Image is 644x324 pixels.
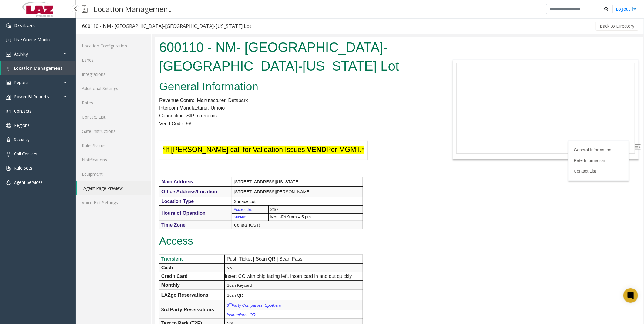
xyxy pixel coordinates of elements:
a: Rules/Issues [76,138,151,153]
span: Accessible: [79,170,98,175]
span: Insert CC with chip facing left, insert card in and out quickly [70,237,197,242]
img: 'icon' [6,66,11,71]
p: Intercom Manufacturer: Umojo [5,67,280,75]
span: Power BI Reports [14,94,49,100]
span: Surface Lot [79,162,101,167]
a: Contact List [419,132,442,137]
span: Agent Services [14,179,43,185]
img: Open/Close Sidebar Menu [480,107,486,113]
img: 'icon' [6,123,11,128]
span: Cash [7,228,18,233]
img: 'icon' [6,52,11,57]
img: 'icon' [6,95,11,100]
button: Back to Directory [596,22,638,31]
span: 3rd Party Reservations [7,270,59,275]
span: Live Queue Monitor [14,37,53,42]
a: Voice Bot Settings [76,195,151,210]
span: Revenue Control Manufacturer: Datapark [5,61,93,66]
a: Lanes [76,53,151,67]
span: N/A [72,284,79,289]
span: [STREET_ADDRESS][US_STATE] [79,142,145,147]
span: Instructions: QR [72,275,101,280]
h1: 600110 - NM- [GEOGRAPHIC_DATA]-[GEOGRAPHIC_DATA]-[US_STATE] Lot [5,1,280,38]
span: Security [14,137,29,142]
span: Scan QR [72,256,88,261]
a: Agent Page Preview [77,181,151,195]
span: Monthly [7,245,25,251]
img: 'icon' [6,109,11,114]
a: Logout [616,6,636,12]
a: General Information [419,110,457,115]
img: 'icon' [6,80,11,85]
img: 'icon' [6,38,11,42]
img: 'icon' [6,137,11,142]
img: 'icon' [6,166,11,171]
img: 'icon' [6,152,11,157]
span: Central (CST) [79,186,106,191]
span: Push Ticket | Scan QR | Scan Pass [72,219,148,224]
a: Location Configuration [76,39,151,53]
h2: General Information [5,42,280,58]
img: 'icon' [6,23,11,28]
span: Rule Sets [14,165,32,171]
sup: rd [74,265,77,269]
a: Gate Instructions [76,124,151,138]
span: Mon -Fri 9 am – 5 pm [116,177,156,182]
h3: Location Management [91,2,174,16]
img: logout [632,6,636,12]
span: No [72,229,77,233]
a: Equipment [76,167,151,181]
span: Main Address [7,142,38,147]
span: 24/7 [116,170,124,175]
a: Rates [76,96,151,110]
span: Hours of Operation [7,174,51,179]
img: pageIcon [82,2,88,16]
span: Time Zone [7,185,31,191]
span: Contacts [14,108,32,114]
a: Integrations [76,67,151,81]
font: *If [PERSON_NAME] call for Validation Issues, Per MGMT.* [8,109,210,116]
a: Contact List [76,110,151,124]
span: Staffed: [79,178,92,182]
span: Office Address/Location [7,152,62,157]
p: Vend Code: 9# [5,83,280,91]
b: VEND [152,109,172,116]
span: LAZgo Reservations [7,255,54,261]
span: Activity [14,51,28,57]
span: 3 Party Companies: Spothero [72,266,126,271]
span: [STREET_ADDRESS][PERSON_NAME] [79,152,156,157]
span: Transient [7,219,28,224]
div: 600110 - NM- [GEOGRAPHIC_DATA]-[GEOGRAPHIC_DATA]-[US_STATE] Lot [82,22,251,30]
span: Regions [14,122,30,128]
a: Rate Information [419,121,451,126]
span: Text to Park (T2P) [7,284,48,289]
span: Access [5,198,39,210]
span: Location Type [7,162,39,167]
p: Connection: SIP Intercoms [5,75,280,83]
span: Scan Keycard [72,246,97,251]
span: Location Management [14,65,62,71]
img: 'icon' [6,180,11,185]
a: Notifications [76,153,151,167]
span: Call Centers [14,151,37,157]
span: Dashboard [14,22,36,28]
span: Reports [14,79,29,85]
a: Location Management [1,61,76,75]
a: Additional Settings [76,81,151,96]
span: Credit Card [7,237,33,242]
